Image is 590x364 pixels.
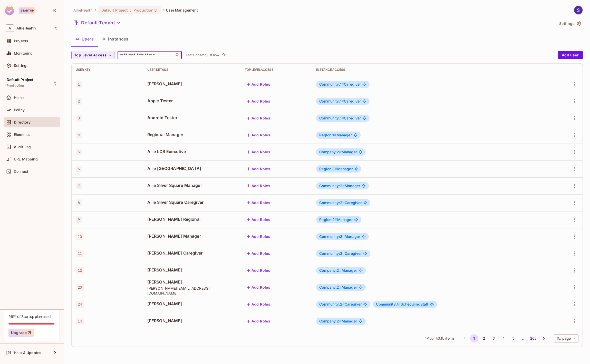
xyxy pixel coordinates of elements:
[245,165,273,173] button: Add Roles
[147,199,237,205] span: Allie Silver Square Caregiver
[147,149,237,154] span: Allie LCB Executive
[342,99,344,103] span: #
[245,300,273,308] button: Add Roles
[101,8,128,13] span: Default Project
[398,302,401,306] span: #
[339,268,342,272] span: #
[76,68,139,72] div: User Key
[147,250,237,256] span: [PERSON_NAME] Caregiver
[14,157,38,161] span: URL Mapping
[14,39,28,43] span: Projects
[147,318,237,323] span: [PERSON_NAME]
[163,8,164,13] li: /
[76,183,82,189] span: 7
[74,52,107,58] span: Top Level Access
[460,334,548,342] nav: pagination navigation
[14,169,28,174] span: Connect
[319,167,352,171] span: Manager
[319,99,344,103] span: Community:1
[245,199,273,207] button: Add Roles
[7,78,33,82] span: Default Project
[335,217,337,222] span: #
[319,116,361,120] span: Caregiver
[499,334,508,342] button: Go to page 4
[76,132,82,138] span: 4
[319,184,360,188] span: Manager
[147,267,237,273] span: [PERSON_NAME]
[76,301,84,308] span: 24
[8,314,51,319] div: 99% of Startup plan used
[76,98,82,105] span: 2
[339,319,342,323] span: #
[219,52,227,58] span: Click to refresh data
[319,268,342,272] span: Company:2
[220,52,227,58] button: refresh
[490,334,498,342] button: Go to page 3
[8,329,34,337] button: Upgrade
[245,148,273,156] button: Add Roles
[14,108,25,112] span: Policy
[319,234,345,239] span: Community:3
[245,283,273,291] button: Add Roles
[147,81,237,87] span: [PERSON_NAME]
[221,53,226,58] span: refresh
[245,80,273,88] button: Add Roles
[245,216,273,224] button: Add Roles
[319,302,345,306] span: Community:2
[14,120,31,124] span: Directory
[319,251,362,256] span: Caregiver
[319,116,344,120] span: Community:1
[319,184,345,188] span: Community:2
[342,200,345,205] span: #
[342,116,344,120] span: #
[245,249,273,258] button: Add Roles
[245,182,273,190] button: Add Roles
[76,199,82,206] span: 8
[342,184,345,188] span: #
[76,115,82,122] span: 3
[319,133,336,137] span: Region:1
[319,201,362,205] span: Caregiver
[319,150,342,154] span: Company:2
[342,251,345,256] span: #
[76,149,82,155] span: 5
[76,233,84,240] span: 10
[6,24,14,32] span: A
[76,318,84,325] span: 14
[19,7,35,14] div: Startup
[376,302,428,306] span: SchedulingStaff
[166,8,198,13] span: User Management
[319,99,361,103] span: Caregiver
[14,64,28,68] span: Settings
[76,166,82,172] span: 6
[16,26,36,30] span: Workspace: AllieHealth
[245,266,273,275] button: Add Roles
[557,19,583,28] button: Settings
[319,251,345,256] span: Community:3
[147,115,237,120] span: Android Tester
[95,8,96,13] li: /
[14,51,33,55] span: Monitoring
[147,132,237,137] span: Regional Manager
[245,68,308,72] div: Top Level Access
[319,235,360,239] span: Manager
[76,216,82,223] span: 9
[319,268,357,272] span: Manager
[342,302,345,306] span: #
[339,285,342,289] span: #
[147,301,237,307] span: [PERSON_NAME]
[334,133,336,137] span: #
[319,319,342,323] span: Company:2
[147,183,237,188] span: Allie Silver Square Manager
[316,68,548,72] div: Instance Access
[14,145,31,149] span: Audit Log
[14,96,24,100] span: Home
[319,218,352,222] span: Manager
[319,150,357,154] span: Manager
[71,19,123,27] button: Default Tenant
[147,216,237,222] span: [PERSON_NAME] Regional
[342,234,345,239] span: #
[319,200,345,205] span: Community:2
[245,97,273,105] button: Add Roles
[519,336,527,341] div: …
